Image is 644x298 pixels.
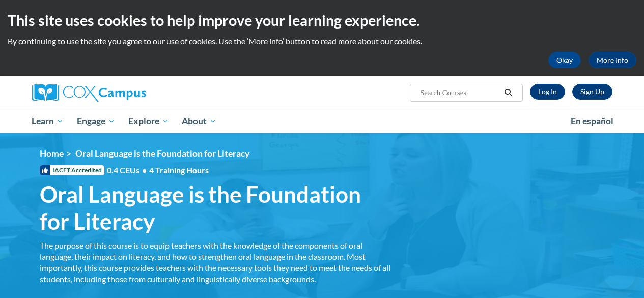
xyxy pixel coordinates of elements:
[175,110,223,133] a: About
[32,115,64,127] span: Learn
[8,36,636,47] p: By continuing to use the site you agree to our use of cookies. Use the ‘More info’ button to read...
[548,52,581,68] button: Okay
[40,165,104,175] span: IACET Accredited
[25,110,71,133] a: Learn
[564,111,620,132] a: En español
[149,165,209,175] span: 4 Training Hours
[40,148,64,159] a: Home
[24,110,620,133] div: Main menu
[8,10,636,31] h2: This site uses cookies to help improve your learning experience.
[70,110,122,133] a: Engage
[107,165,209,176] span: 0.4 CEUs
[40,181,391,235] span: Oral Language is the Foundation for Literacy
[530,84,565,100] a: Log In
[128,115,169,127] span: Explore
[182,115,216,127] span: About
[589,52,636,68] a: More Info
[122,110,176,133] a: Explore
[603,257,636,290] iframe: Button to launch messaging window
[419,87,500,99] input: Search Courses
[571,116,613,126] span: En español
[77,115,115,127] span: Engage
[500,87,516,99] button: Search
[75,148,249,159] span: Oral Language is the Foundation for Literacy
[40,240,391,285] div: The purpose of this course is to equip teachers with the knowledge of the components of oral lang...
[142,165,147,175] span: •
[32,84,215,102] a: Cox Campus
[572,84,612,100] a: Register
[32,84,146,102] img: Cox Campus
